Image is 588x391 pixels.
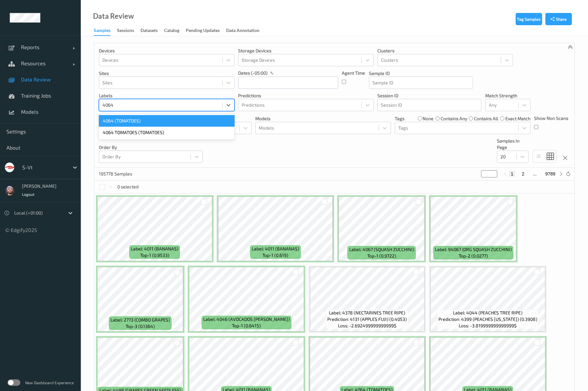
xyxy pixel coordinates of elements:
[99,48,235,54] p: Devices
[485,92,530,99] p: Match Strength
[453,310,522,316] span: Label: 4044 (PEACHES TREE RIPE)
[186,26,226,35] a: Pending Updates
[435,246,512,253] span: Label: 94067 (ORG SQUASH ZUCCHINI)
[423,115,434,122] label: none
[505,115,530,122] label: exact match
[534,115,568,122] p: Show Non Scans
[140,252,169,259] span: top-1 (0.9533)
[377,92,481,99] p: Session ID
[509,171,515,177] button: 1
[497,138,529,151] p: Samples In Page
[117,27,134,35] div: Sessions
[203,316,290,322] span: Label: 4046 (AVOCADOS [PERSON_NAME])
[459,253,488,259] span: top-2 (0.0277)
[543,171,557,177] button: 9789
[164,27,179,35] div: Catalog
[459,322,517,329] span: Loss: -3.819999999999999$
[117,184,139,190] p: 0 selected
[232,322,261,329] span: top-1 (0.6415)
[93,13,134,19] div: Data Review
[395,115,404,122] p: Tags
[99,144,203,151] p: Order By
[531,171,539,177] button: ...
[520,171,526,177] button: 2
[110,317,170,323] span: Label: 2773 (COMBO GRAPES)
[255,115,391,122] p: Models
[141,26,164,35] a: Datasets
[441,115,467,122] label: contains any
[99,171,147,177] p: 195778 Samples
[99,92,235,99] p: labels
[338,322,396,329] span: Loss: -2.692499999999999$
[545,13,572,25] button: Share
[126,323,155,330] span: top-3 (0.1364)
[262,252,288,259] span: top-1 (0.619)
[117,26,141,35] a: Sessions
[131,246,178,252] span: Label: 4011 (BANANAS)
[377,48,513,54] p: Clusters
[329,310,405,316] span: Label: 4378 (NECTARINES TREE RIPE)
[238,92,374,99] p: Predictions
[164,26,186,35] a: Catalog
[327,316,407,322] span: Prediction: 4131 (APPLES FUJI) (0.4053)
[186,27,220,35] div: Pending Updates
[94,27,110,36] div: Samples
[367,253,396,259] span: top-1 (0.9722)
[474,115,498,122] label: contains all
[238,70,268,76] p: dates (-05:00)
[349,246,414,253] span: Label: 4067 (SQUASH ZUCCHINI)
[226,26,266,35] a: Data Annotation
[238,48,374,54] p: Storage Devices
[99,115,235,127] div: 4064 (TOMATOES)
[226,27,259,35] div: Data Annotation
[342,70,365,76] p: Agent Time
[252,246,299,252] span: Label: 4011 (BANANAS)
[516,13,542,25] button: Tag Samples
[369,70,473,77] p: Sample ID
[99,127,235,138] div: 4064 TOMATOES (TOMATOES)
[99,70,235,77] p: Sites
[94,26,117,36] a: Samples
[438,316,537,322] span: Prediction: 4399 (PEACHES [US_STATE]) (0.3908)
[141,27,158,35] div: Datasets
